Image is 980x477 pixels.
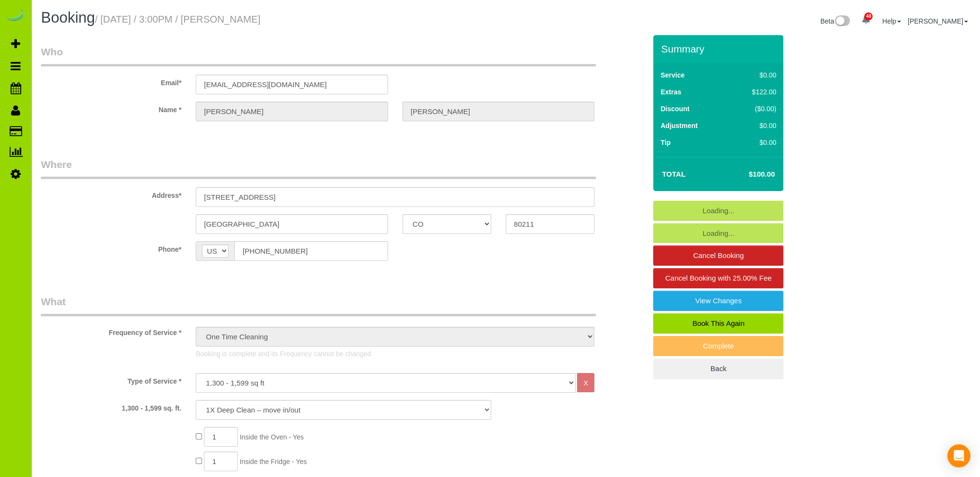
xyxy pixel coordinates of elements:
a: Beta [820,17,850,25]
input: Last Name* [403,102,594,121]
small: / [DATE] / 3:00PM / [PERSON_NAME] [95,14,260,25]
span: Booking [41,9,95,26]
a: Help [882,17,901,25]
span: Cancel Booking with 25.00% Fee [665,274,772,282]
a: [PERSON_NAME] [908,17,968,25]
div: $0.00 [732,121,777,130]
div: $122.00 [732,87,777,97]
a: Back [653,359,783,379]
div: $0.00 [732,138,777,147]
label: Service [660,70,685,80]
input: City* [196,214,388,234]
label: Adjustment [660,121,698,130]
span: Inside the Oven - Yes [240,433,304,441]
label: Type of Service * [34,373,188,386]
input: Email* [196,75,388,94]
label: Discount [660,104,689,114]
a: View Changes [653,291,783,311]
legend: Who [41,45,596,66]
h3: Summary [661,43,779,54]
input: Zip Code* [506,214,594,234]
label: Email* [34,75,188,88]
a: Cancel Booking [653,245,783,266]
label: Frequency of Service * [34,324,188,337]
img: Automaid Logo [6,10,25,23]
label: Name * [34,102,188,115]
label: Address* [34,187,188,200]
img: New interface [834,15,850,28]
a: Book This Again [653,313,783,334]
label: 1,300 - 1,599 sq. ft. [34,400,188,413]
div: ($0.00) [732,104,777,114]
input: First Name* [196,102,388,121]
p: Booking is complete and its Frequency cannot be changed [196,349,594,359]
legend: Where [41,157,596,179]
label: Phone* [34,241,188,254]
a: Cancel Booking with 25.00% Fee [653,268,783,288]
a: 48 [857,10,875,31]
h4: $100.00 [720,170,775,179]
strong: Total [662,170,685,178]
span: Inside the Fridge - Yes [240,458,307,465]
div: Open Intercom Messenger [947,444,970,467]
span: 48 [864,13,873,20]
label: Tip [660,138,671,147]
label: Extras [660,87,681,97]
legend: What [41,295,596,316]
div: $0.00 [732,70,777,80]
input: Phone* [234,241,388,261]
